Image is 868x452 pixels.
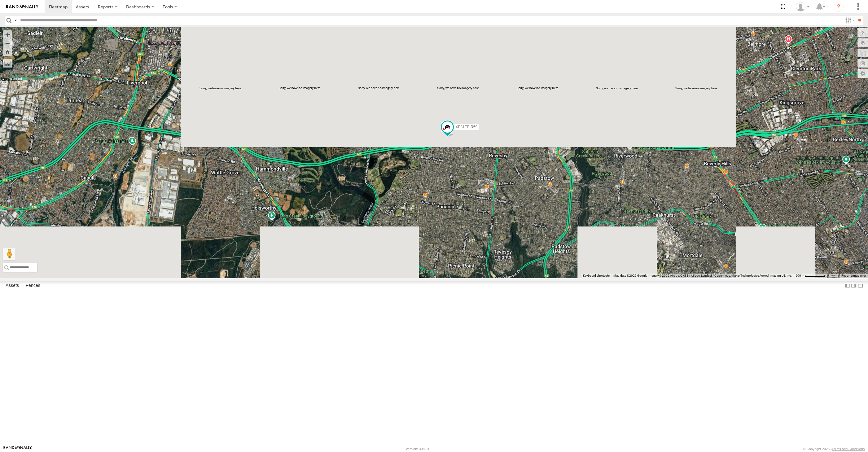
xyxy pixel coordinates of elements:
[830,274,837,277] a: Terms (opens in new tab)
[406,447,429,451] div: Version: 308.01
[857,69,868,78] label: Map Settings
[843,16,856,25] label: Search Filter Options
[803,447,865,451] div: © Copyright 2025 -
[3,248,15,260] button: Drag Pegman onto the map to open Street View
[2,281,22,290] label: Assets
[794,274,827,278] button: Map Scale: 500 m per 63 pixels
[851,281,857,290] label: Dock Summary Table to the Right
[841,274,866,277] a: Report a map error
[3,446,32,452] a: Visit our Website
[3,59,12,68] label: Measure
[3,30,12,39] button: Zoom in
[583,274,610,278] button: Keyboard shortcuts
[3,47,12,56] button: Zoom Home
[455,125,477,129] span: XP81FE-R59
[844,281,851,290] label: Dock Summary Table to the Left
[6,5,38,9] img: rand-logo.svg
[857,281,863,290] label: Hide Summary Table
[3,39,12,47] button: Zoom out
[23,281,43,290] label: Fences
[613,274,792,277] span: Map data ©2025 Google Imagery ©2025 Airbus, CNES / Airbus, Landsat / Copernicus, Maxar Technologi...
[796,274,804,277] span: 500 m
[794,2,812,11] div: Quang MAC
[834,2,844,12] i: ?
[13,16,18,25] label: Search Query
[832,447,865,451] a: Terms and Conditions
